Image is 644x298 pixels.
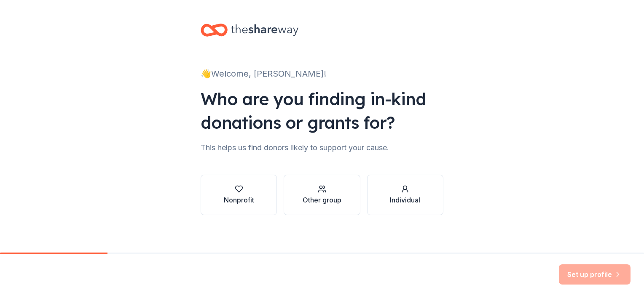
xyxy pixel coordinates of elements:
[224,195,254,205] div: Nonprofit
[284,175,360,215] button: Other group
[303,195,341,205] div: Other group
[201,87,443,134] div: Who are you finding in-kind donations or grants for?
[390,195,420,205] div: Individual
[367,175,443,215] button: Individual
[201,67,443,80] div: 👋 Welcome, [PERSON_NAME]!
[201,175,277,215] button: Nonprofit
[201,141,443,154] div: This helps us find donors likely to support your cause.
